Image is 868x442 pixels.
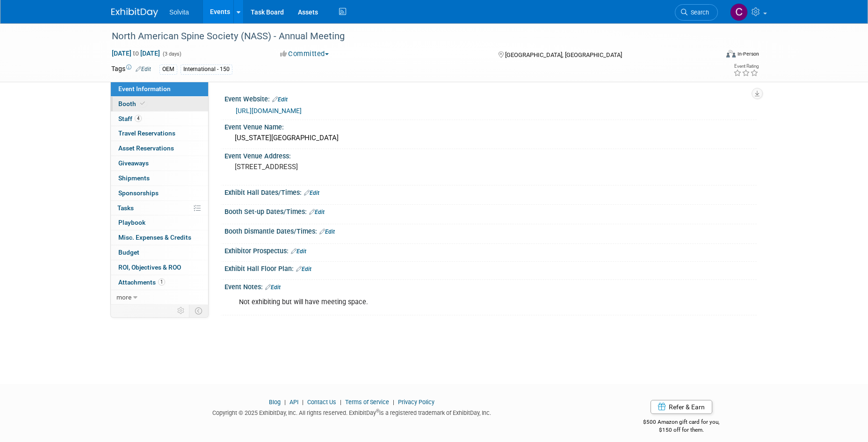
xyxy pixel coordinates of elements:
[173,305,189,317] td: Personalize Event Tab Strip
[118,159,149,167] span: Giveaways
[224,262,757,274] div: Exhibit Hall Floor Plan:
[111,406,592,417] div: Copyright © 2025 ExhibitDay, Inc. All rights reserved. ExhibitDay is a registered trademark of Ex...
[111,186,208,200] a: Sponsorships
[307,399,336,406] a: Contact Us
[726,50,736,57] img: Format-Inperson.png
[111,156,208,171] a: Giveaways
[181,64,232,74] div: International - 150
[304,190,319,196] a: Edit
[111,275,208,290] a: Attachments1
[730,3,748,21] img: Cindy Miller
[224,120,757,132] div: Event Venue Name:
[135,115,142,122] span: 4
[675,4,718,21] a: Search
[118,115,142,122] span: Staff
[111,260,208,275] a: ROI, Objectives & ROO
[136,66,151,72] a: Edit
[376,408,379,413] sup: ®
[118,85,171,93] span: Event Information
[291,248,306,255] a: Edit
[272,96,288,103] a: Edit
[118,100,147,107] span: Booth
[111,171,208,185] a: Shipments
[111,97,208,111] a: Booth
[296,266,311,272] a: Edit
[398,399,434,406] a: Privacy Policy
[189,305,209,317] td: Toggle Event Tabs
[235,163,436,171] pre: [STREET_ADDRESS]
[309,209,325,215] a: Edit
[131,50,140,57] span: to
[111,112,208,126] a: Staff4
[111,230,208,245] a: Misc. Expenses & Credits
[224,205,757,217] div: Booth Set-up Dates/Times:
[224,92,757,104] div: Event Website:
[162,51,181,57] span: (3 days)
[111,64,151,75] td: Tags
[687,9,709,16] span: Search
[737,50,759,57] div: In-Person
[117,204,134,212] span: Tasks
[391,399,397,406] span: |
[158,278,165,285] span: 1
[108,28,704,45] div: North American Spine Society (NASS) - Annual Meeting
[319,228,335,235] a: Edit
[118,278,165,286] span: Attachments
[224,149,757,161] div: Event Venue Address:
[111,290,208,305] a: more
[345,399,389,406] a: Terms of Service
[265,284,281,291] a: Edit
[111,215,208,230] a: Playbook
[111,8,158,17] img: ExhibitDay
[232,293,654,312] div: Not exhibiting but will have meeting space.
[224,224,757,236] div: Booth Dismantle Dates/Times:
[224,244,757,256] div: Exhibitor Prospectus:
[140,101,145,106] i: Booth reservation complete
[111,82,208,96] a: Event Information
[169,8,189,16] span: Solvita
[118,189,159,197] span: Sponsorships
[118,219,145,226] span: Playbook
[224,280,757,292] div: Event Notes:
[118,234,191,241] span: Misc. Expenses & Credits
[606,426,757,434] div: $150 off for them.
[505,51,622,58] span: [GEOGRAPHIC_DATA], [GEOGRAPHIC_DATA]
[111,141,208,156] a: Asset Reservations
[282,399,288,406] span: |
[236,107,302,114] a: [URL][DOMAIN_NAME]
[663,49,759,63] div: Event Format
[118,129,175,137] span: Travel Reservations
[651,400,712,414] a: Refer & Earn
[300,399,306,406] span: |
[289,399,298,406] a: API
[231,131,750,145] div: [US_STATE][GEOGRAPHIC_DATA]
[111,126,208,141] a: Travel Reservations
[118,249,139,256] span: Budget
[118,144,174,152] span: Asset Reservations
[269,399,281,406] a: Blog
[118,264,181,271] span: ROI, Objectives & ROO
[277,49,333,59] button: Committed
[111,245,208,260] a: Budget
[118,174,150,182] span: Shipments
[116,293,131,301] span: more
[338,399,344,406] span: |
[733,64,759,69] div: Event Rating
[606,412,757,434] div: $500 Amazon gift card for you,
[224,185,757,198] div: Exhibit Hall Dates/Times:
[111,49,160,57] span: [DATE] [DATE]
[111,201,208,215] a: Tasks
[159,64,177,74] div: OEM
